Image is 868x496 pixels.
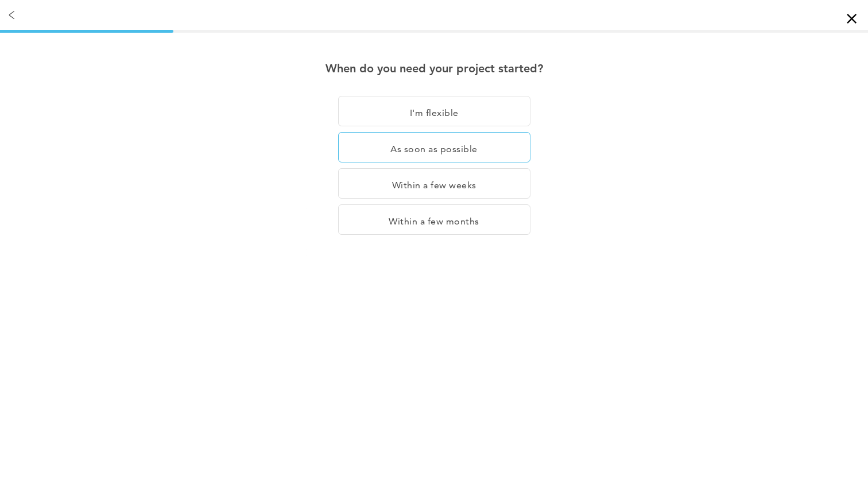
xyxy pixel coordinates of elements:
[338,132,530,162] div: As soon as possible
[338,168,530,199] div: Within a few weeks
[811,439,854,482] iframe: Drift Widget Chat Controller
[338,96,530,126] div: I'm flexible
[338,204,530,235] div: Within a few months
[223,59,645,79] div: When do you need your project started?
